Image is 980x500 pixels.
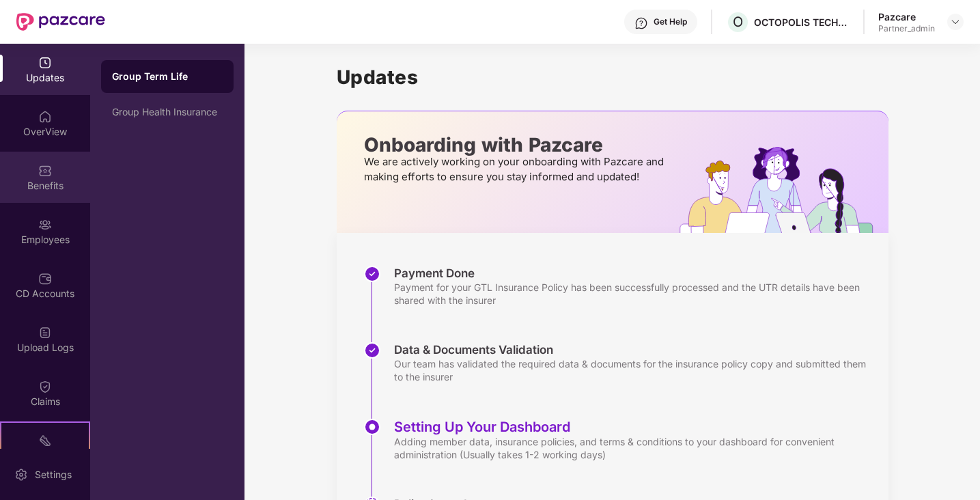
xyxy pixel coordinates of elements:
span: O [733,14,743,30]
img: svg+xml;base64,PHN2ZyBpZD0iSG9tZSIgeG1sbnM9Imh0dHA6Ly93d3cudzMub3JnLzIwMDAvc3ZnIiB3aWR0aD0iMjAiIG... [38,110,52,124]
div: Payment Done [394,266,875,281]
div: Payment for your GTL Insurance Policy has been successfully processed and the UTR details have be... [394,281,875,307]
img: svg+xml;base64,PHN2ZyBpZD0iQmVuZWZpdHMiIHhtbG5zPSJodHRwOi8vd3d3LnczLm9yZy8yMDAwL3N2ZyIgd2lkdGg9Ij... [38,164,52,178]
img: svg+xml;base64,PHN2ZyBpZD0iQ2xhaW0iIHhtbG5zPSJodHRwOi8vd3d3LnczLm9yZy8yMDAwL3N2ZyIgd2lkdGg9IjIwIi... [38,380,52,393]
img: svg+xml;base64,PHN2ZyBpZD0iVXBkYXRlZCIgeG1sbnM9Imh0dHA6Ly93d3cudzMub3JnLzIwMDAvc3ZnIiB3aWR0aD0iMj... [38,56,52,70]
p: Onboarding with Pazcare [364,139,668,151]
img: svg+xml;base64,PHN2ZyBpZD0iQ0RfQWNjb3VudHMiIGRhdGEtbmFtZT0iQ0QgQWNjb3VudHMiIHhtbG5zPSJodHRwOi8vd3... [38,272,52,286]
div: Adding member data, insurance policies, and terms & conditions to your dashboard for convenient a... [394,435,875,461]
div: Setting Up Your Dashboard [394,419,875,435]
img: svg+xml;base64,PHN2ZyBpZD0iU3RlcC1Eb25lLTMyeDMyIiB4bWxucz0iaHR0cDovL3d3dy53My5vcmcvMjAwMC9zdmciIH... [364,342,380,359]
p: We are actively working on your onboarding with Pazcare and making efforts to ensure you stay inf... [364,154,668,184]
div: Group Term Life [112,70,223,83]
div: OCTOPOLIS TECHNOLOGIES PRIVATE LIMITED [754,16,850,29]
img: New Pazcare Logo [16,13,105,31]
div: Get Help [654,16,687,27]
div: Our team has validated the required data & documents for the insurance policy copy and submitted ... [394,357,875,383]
img: svg+xml;base64,PHN2ZyBpZD0iRHJvcGRvd24tMzJ4MzIiIHhtbG5zPSJodHRwOi8vd3d3LnczLm9yZy8yMDAwL3N2ZyIgd2... [950,16,961,27]
img: svg+xml;base64,PHN2ZyB4bWxucz0iaHR0cDovL3d3dy53My5vcmcvMjAwMC9zdmciIHdpZHRoPSIyMSIgaGVpZ2h0PSIyMC... [38,434,52,447]
div: Partner_admin [878,23,935,34]
h1: Updates [337,66,888,89]
div: Settings [31,468,76,482]
div: Pazcare [878,10,935,23]
img: svg+xml;base64,PHN2ZyBpZD0iVXBsb2FkX0xvZ3MiIGRhdGEtbmFtZT0iVXBsb2FkIExvZ3MiIHhtbG5zPSJodHRwOi8vd3... [38,326,52,339]
img: svg+xml;base64,PHN2ZyBpZD0iU2V0dGluZy0yMHgyMCIgeG1sbnM9Imh0dHA6Ly93d3cudzMub3JnLzIwMDAvc3ZnIiB3aW... [14,468,28,482]
img: svg+xml;base64,PHN2ZyBpZD0iU3RlcC1Eb25lLTMyeDMyIiB4bWxucz0iaHR0cDovL3d3dy53My5vcmcvMjAwMC9zdmciIH... [364,266,380,282]
img: hrOnboarding [680,147,888,233]
img: svg+xml;base64,PHN2ZyBpZD0iU3RlcC1BY3RpdmUtMzJ4MzIiIHhtbG5zPSJodHRwOi8vd3d3LnczLm9yZy8yMDAwL3N2Zy... [364,419,380,435]
div: Data & Documents Validation [394,342,875,357]
img: svg+xml;base64,PHN2ZyBpZD0iSGVscC0zMngzMiIgeG1sbnM9Imh0dHA6Ly93d3cudzMub3JnLzIwMDAvc3ZnIiB3aWR0aD... [634,16,648,30]
div: Group Health Insurance [112,107,223,117]
img: svg+xml;base64,PHN2ZyBpZD0iRW1wbG95ZWVzIiB4bWxucz0iaHR0cDovL3d3dy53My5vcmcvMjAwMC9zdmciIHdpZHRoPS... [38,218,52,232]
